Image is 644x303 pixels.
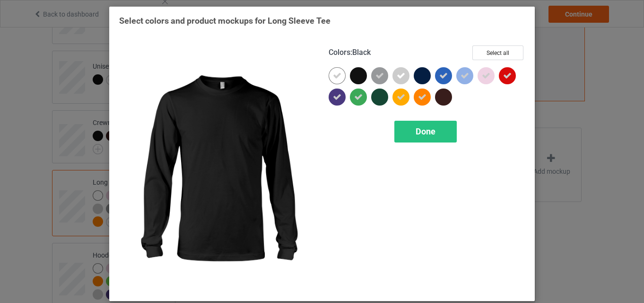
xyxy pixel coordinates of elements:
[119,45,315,291] img: regular.jpg
[119,16,331,26] span: Select colors and product mockups for Long Sleeve Tee
[472,45,523,60] button: Select all
[352,48,371,57] span: Black
[329,48,371,58] h4: :
[416,126,435,136] span: Done
[329,48,350,57] span: Colors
